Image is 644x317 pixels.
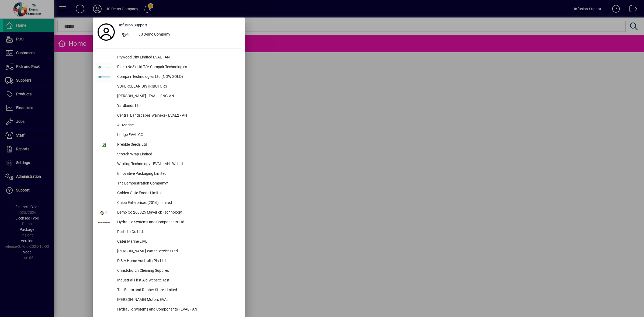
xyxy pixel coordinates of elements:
[113,92,242,101] div: [PERSON_NAME] - EVAL - ENG-AN
[95,150,242,159] button: Stretch Wrap Limited
[134,30,242,40] div: JS Demo Company
[113,218,242,227] div: Hydraulic Systems and Components Ltd
[95,53,242,62] button: Plywood City Limited EVAL - AN
[113,256,242,266] div: D & A Home Australia Pty Ltd
[95,62,242,72] button: Riaki (No3) Ltd T/A Compair Technologies
[113,101,242,111] div: Yardlands Ltd
[95,189,242,198] button: Golden Gate Foods Limited
[113,237,242,247] div: Cater Marine LIVE
[95,92,242,101] button: [PERSON_NAME] - EVAL - ENG-AN
[113,169,242,179] div: Innovative Packaging Limited
[95,198,242,208] button: Chiba Enterprises (2016) Limited
[113,159,242,169] div: Welding Technology - EVAL - AN _Website
[113,227,242,237] div: Parts to Go Ltd.
[113,150,242,159] div: Stretch Wrap Limited
[113,266,242,276] div: Christchurch Cleaning Supplies
[113,121,242,130] div: All Marine
[113,111,242,121] div: Central Landscapes Waiheke - EVAL2 - AN
[95,169,242,179] button: Innovative Packaging Limited
[95,121,242,130] button: All Marine
[95,27,117,37] a: Profile
[95,276,242,285] button: Industrial First Aid Website Test
[113,189,242,198] div: Golden Gate Foods Limited
[95,82,242,92] button: SUPERCLEAN DISTRIBUTORS
[113,53,242,62] div: Plywood City Limited EVAL - AN
[113,305,242,315] div: Hydraulic Systems and Components - EVAL - AN
[95,247,242,256] button: [PERSON_NAME] Water Services Ltd
[117,20,242,30] a: Infusion Support
[113,130,242,140] div: Lodge EVAL CG
[113,82,242,92] div: SUPERCLEAN DISTRIBUTORS
[95,208,242,218] button: Demo Co 260825 Maverick Technology
[95,140,242,150] button: Prebble Seeds Ltd
[95,101,242,111] button: Yardlands Ltd
[95,111,242,121] button: Central Landscapes Waiheke - EVAL2 - AN
[113,62,242,72] div: Riaki (No3) Ltd T/A Compair Technologies
[95,130,242,140] button: Lodge EVAL CG
[113,276,242,285] div: Industrial First Aid Website Test
[95,266,242,276] button: Christchurch Cleaning Supplies
[113,140,242,150] div: Prebble Seeds Ltd
[113,247,242,256] div: [PERSON_NAME] Water Services Ltd
[95,218,242,227] button: Hydraulic Systems and Components Ltd
[95,285,242,295] button: The Foam and Rubber Store Limited
[95,159,242,169] button: Welding Technology - EVAL - AN _Website
[95,237,242,247] button: Cater Marine LIVE
[95,305,242,315] button: Hydraulic Systems and Components - EVAL - AN
[95,179,242,189] button: The Demonstration Company*
[113,198,242,208] div: Chiba Enterprises (2016) Limited
[95,227,242,237] button: Parts to Go Ltd.
[95,295,242,305] button: [PERSON_NAME] Motors EVAL
[113,179,242,189] div: The Demonstration Company*
[95,72,242,82] button: Compair Technologies Ltd (NOW SOLD)
[113,208,242,218] div: Demo Co 260825 Maverick Technology
[113,285,242,295] div: The Foam and Rubber Store Limited
[117,30,242,40] button: JS Demo Company
[95,256,242,266] button: D & A Home Australia Pty Ltd
[119,22,147,28] span: Infusion Support
[113,295,242,305] div: [PERSON_NAME] Motors EVAL
[113,72,242,82] div: Compair Technologies Ltd (NOW SOLD)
